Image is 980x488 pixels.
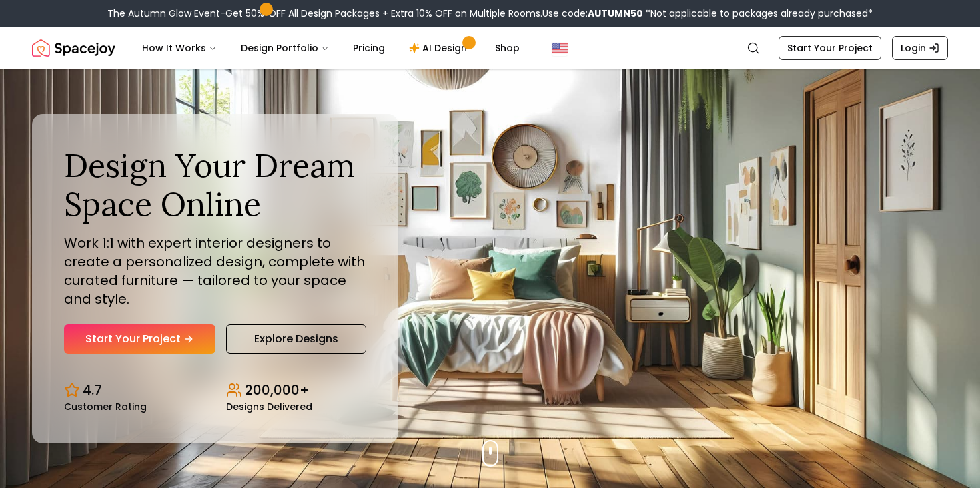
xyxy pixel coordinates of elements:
[398,35,482,61] a: AI Design
[542,7,643,20] span: Use code:
[643,7,873,20] span: *Not applicable to packages already purchased*
[64,146,366,223] h1: Design Your Dream Space Online
[32,35,115,61] a: Spacejoy
[226,402,312,411] small: Designs Delivered
[64,370,366,411] div: Design stats
[64,234,366,308] p: Work 1:1 with expert interior designers to create a personalized design, complete with curated fu...
[892,36,948,60] a: Login
[131,35,227,61] button: How It Works
[32,27,948,69] nav: Global
[484,35,530,61] a: Shop
[131,35,530,61] nav: Main
[245,381,309,399] p: 200,000+
[230,35,340,61] button: Design Portfolio
[779,36,881,60] a: Start Your Project
[342,35,396,61] a: Pricing
[64,402,147,411] small: Customer Rating
[32,35,115,61] img: Spacejoy Logo
[226,324,366,354] a: Explore Designs
[83,381,102,399] p: 4.7
[588,7,643,20] b: AUTUMN50
[64,324,215,354] a: Start Your Project
[552,40,568,56] img: United States
[107,7,873,20] div: The Autumn Glow Event-Get 50% OFF All Design Packages + Extra 10% OFF on Multiple Rooms.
